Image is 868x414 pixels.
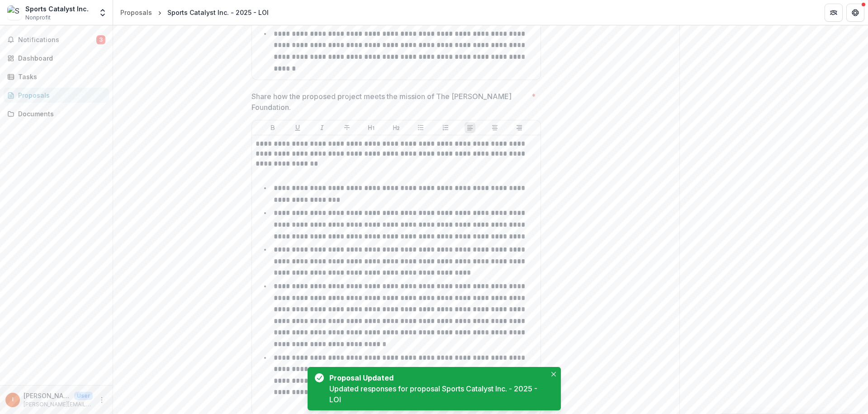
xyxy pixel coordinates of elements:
[489,122,500,133] button: Align Center
[117,6,272,19] nav: breadcrumb
[4,88,109,103] a: Proposals
[846,4,864,22] button: Get Help
[391,122,402,133] button: Heading 2
[4,69,109,84] a: Tasks
[120,8,152,17] div: Proposals
[4,51,109,66] a: Dashboard
[96,4,109,22] button: Open entity switcher
[317,122,327,133] button: Italicize
[825,4,843,22] button: Partners
[415,122,426,133] button: Bullet List
[7,5,22,20] img: Sports Catalyst Inc.
[18,90,102,100] div: Proposals
[24,391,71,400] p: [PERSON_NAME][EMAIL_ADDRESS][DOMAIN_NAME]
[251,91,528,113] p: Share how the proposed project meets the mission of The [PERSON_NAME] Foundation.
[4,33,109,47] button: Notifications3
[548,369,559,380] button: Close
[18,72,102,81] div: Tasks
[366,122,377,133] button: Heading 1
[465,122,475,133] button: Align Left
[18,36,96,44] span: Notifications
[4,106,109,121] a: Documents
[440,122,451,133] button: Ordered List
[24,400,93,409] p: [PERSON_NAME][EMAIL_ADDRESS][DOMAIN_NAME]
[12,397,14,403] div: ivan.b@sportscatalyst.org
[117,6,156,19] a: Proposals
[329,383,546,405] div: Updated responses for proposal Sports Catalyst Inc. - 2025 - LOI
[74,392,93,400] p: User
[342,122,352,133] button: Strike
[25,4,89,14] div: Sports Catalyst Inc.
[267,122,278,133] button: Bold
[329,372,543,383] div: Proposal Updated
[18,53,102,63] div: Dashboard
[25,14,51,22] span: Nonprofit
[167,8,269,17] div: Sports Catalyst Inc. - 2025 - LOI
[292,122,303,133] button: Underline
[18,109,102,119] div: Documents
[96,395,107,405] button: More
[96,35,105,44] span: 3
[514,122,525,133] button: Align Right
